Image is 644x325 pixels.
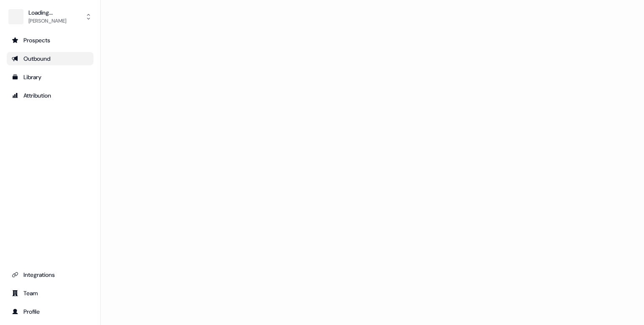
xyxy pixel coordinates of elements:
[7,286,93,300] a: Go to team
[12,271,88,279] div: Integrations
[12,73,88,81] div: Library
[7,7,93,27] button: Loading...[PERSON_NAME]
[7,34,93,47] a: Go to prospects
[7,70,93,84] a: Go to templates
[7,268,93,281] a: Go to integrations
[12,36,88,44] div: Prospects
[7,305,93,318] a: Go to profile
[12,289,88,297] div: Team
[7,89,93,102] a: Go to attribution
[29,17,66,25] div: [PERSON_NAME]
[12,54,88,63] div: Outbound
[12,91,88,100] div: Attribution
[7,52,93,65] a: Go to outbound experience
[12,307,88,316] div: Profile
[29,8,66,17] div: Loading...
